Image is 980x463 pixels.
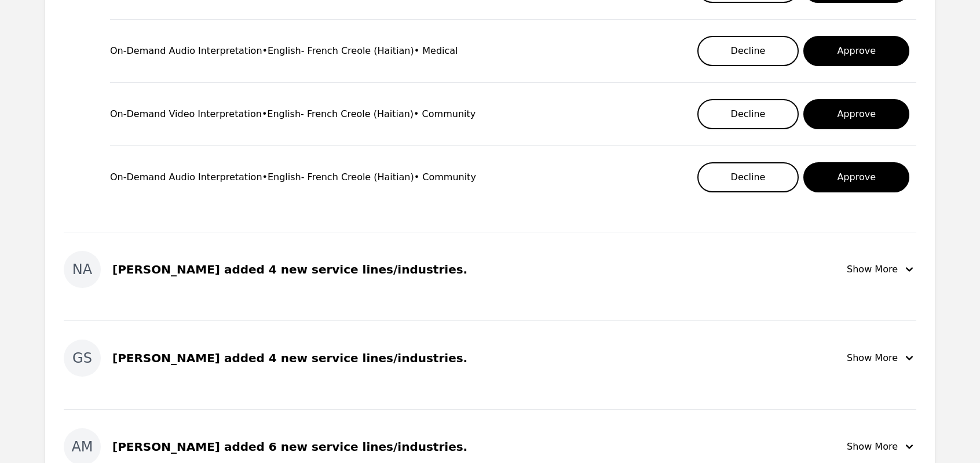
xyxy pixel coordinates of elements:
button: Approve [803,99,909,129]
button: Approve [803,162,909,192]
button: Show More [847,251,916,288]
div: On-Demand Audio Interpretation • English - French Creole (Haitian) • Community [110,170,476,184]
span: NA [72,260,92,279]
button: Show More [847,340,916,377]
div: Show More [847,440,916,454]
div: Show More [847,263,916,276]
div: Show More [847,351,916,365]
span: GS [72,349,92,367]
button: Decline [697,99,799,129]
button: Decline [697,162,799,192]
div: [PERSON_NAME] added 4 new service lines/industries. [112,350,467,366]
div: On-Demand Audio Interpretation • English - French Creole (Haitian) • Medical [110,44,458,58]
span: AM [71,438,93,456]
button: Decline [697,36,799,66]
div: [PERSON_NAME] added 6 new service lines/industries. [112,439,467,455]
div: On-Demand Video Interpretation • English - French Creole (Haitian) • Community [110,107,476,121]
button: Approve [803,36,909,66]
div: [PERSON_NAME] added 4 new service lines/industries. [112,261,467,278]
